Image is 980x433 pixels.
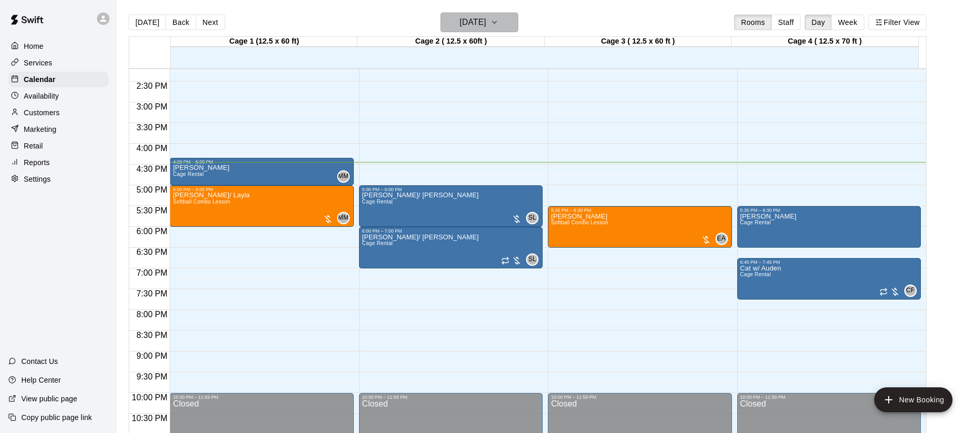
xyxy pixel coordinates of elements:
[173,171,203,177] span: Cage Rental
[134,82,170,90] span: 2:30 PM
[134,248,170,256] span: 6:30 PM
[129,393,170,402] span: 10:00 PM
[737,258,921,300] div: 6:45 PM – 7:45 PM: Cat w/ Auden
[740,220,771,225] span: Cage Rental
[173,187,350,192] div: 5:00 PM – 6:00 PM
[170,185,353,227] div: 5:00 PM – 6:00 PM: Mary w/ Layla
[530,212,539,224] span: Shayla Lombari
[362,187,540,192] div: 5:00 PM – 6:00 PM
[170,158,353,185] div: 4:20 PM – 5:00 PM: Mary
[8,138,108,154] a: Retail
[528,254,536,265] span: SL
[740,260,918,265] div: 6:45 PM – 7:45 PM
[551,220,608,225] span: Softball Combo Lesson
[8,105,108,120] a: Customers
[134,102,170,111] span: 3:00 PM
[805,15,832,30] button: Day
[359,227,543,268] div: 6:00 PM – 7:00 PM: Shayla w/ Kenzie
[24,41,44,51] p: Home
[24,157,50,168] p: Reports
[8,88,108,104] a: Availability
[740,272,771,277] span: Cage Rental
[362,240,393,246] span: Cage Rental
[731,37,918,47] div: Cage 4 ( 12.5 x 70 ft )
[24,58,52,68] p: Services
[737,206,921,248] div: 5:30 PM – 6:30 PM: Dodd
[134,351,170,360] span: 9:00 PM
[134,185,170,194] span: 5:00 PM
[8,155,108,170] a: Reports
[528,213,536,223] span: SL
[134,227,170,236] span: 6:00 PM
[8,121,108,137] a: Marketing
[545,37,731,47] div: Cage 3 ( 12.5 x 60 ft )
[548,206,731,248] div: 5:30 PM – 6:30 PM: Ella w Grace
[362,395,540,400] div: 10:00 PM – 11:59 PM
[173,395,350,400] div: 10:00 PM – 11:59 PM
[173,199,230,205] span: Softball Combo Lesson
[734,15,771,30] button: Rooms
[24,107,60,118] p: Customers
[908,285,917,297] span: Caitlyn Fallon
[740,208,918,213] div: 5:30 PM – 6:30 PM
[341,212,350,224] span: Mary C McGovern
[134,331,170,340] span: 8:30 PM
[21,412,92,423] p: Copy public page link
[526,253,539,266] div: Shayla Lombari
[530,253,539,266] span: Shayla Lombari
[129,15,166,30] button: [DATE]
[134,206,170,215] span: 5:30 PM
[357,37,544,47] div: Cage 2 ( 12.5 x 60ft )
[337,170,350,183] div: Mary C McGovern
[173,159,350,165] div: 4:20 PM – 5:00 PM
[21,394,77,404] p: View public page
[337,212,350,224] div: Mary C McGovern
[771,15,801,30] button: Staff
[460,15,486,30] h6: [DATE]
[24,141,43,151] p: Retail
[21,356,58,367] p: Contact Us
[8,72,108,87] a: Calendar
[551,395,728,400] div: 10:00 PM – 11:59 PM
[171,37,357,47] div: Cage 1 (12.5 x 60 ft)
[874,387,953,412] button: add
[134,123,170,132] span: 3:30 PM
[904,285,917,297] div: Caitlyn Fallon
[24,91,59,101] p: Availability
[501,256,509,265] span: Recurring event
[8,38,108,54] a: Home
[338,213,349,223] span: MM
[362,228,540,234] div: 6:00 PM – 7:00 PM
[24,174,51,184] p: Settings
[868,15,927,30] button: Filter View
[24,74,56,85] p: Calendar
[24,124,57,134] p: Marketing
[134,144,170,153] span: 4:00 PM
[551,208,728,213] div: 5:30 PM – 6:30 PM
[440,12,518,32] button: [DATE]
[338,171,349,182] span: MM
[341,170,350,183] span: Mary C McGovern
[134,268,170,277] span: 7:00 PM
[129,414,170,423] span: 10:30 PM
[879,288,888,296] span: Recurring event
[8,55,108,71] a: Services
[362,199,393,205] span: Cage Rental
[8,171,108,187] a: Settings
[717,234,726,244] span: EA
[134,289,170,298] span: 7:30 PM
[134,310,170,319] span: 8:00 PM
[165,15,196,30] button: Back
[21,375,61,385] p: Help Center
[196,15,225,30] button: Next
[831,15,864,30] button: Week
